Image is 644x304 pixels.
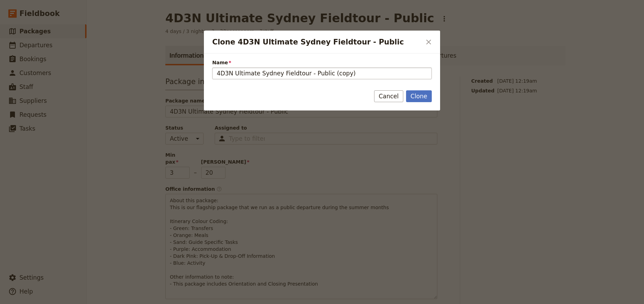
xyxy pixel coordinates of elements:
input: Name [212,67,432,79]
span: Name [212,59,432,66]
button: Cancel [374,90,403,102]
button: Clone [406,90,432,102]
button: Close dialog [423,36,435,48]
h2: Clone 4D3N Ultimate Sydney Fieldtour - Public [212,37,421,47]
